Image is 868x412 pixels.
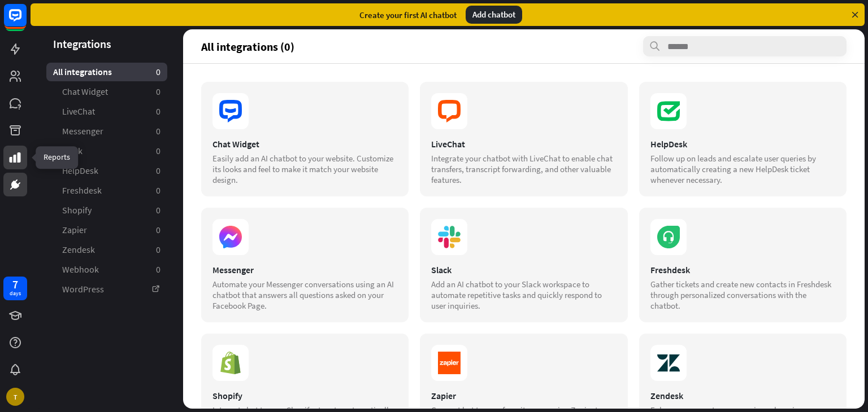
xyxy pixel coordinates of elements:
a: Webhook 0 [46,260,167,279]
div: Add an AI chatbot to your Slack workspace to automate repetitive tasks and quickly respond to use... [431,279,616,311]
span: All integrations [53,66,112,78]
aside: 0 [156,125,160,137]
aside: 0 [156,224,160,236]
div: Automate your Messenger conversations using an AI chatbot that answers all questions asked on you... [212,279,397,311]
aside: 0 [156,185,160,196]
a: Slack 0 [46,142,167,160]
div: HelpDesk [650,138,835,150]
div: Zapier [431,390,616,401]
span: Zendesk [62,244,95,256]
div: Zendesk [650,390,835,401]
div: Gather tickets and create new contacts in Freshdesk through personalized conversations with the c... [650,279,835,311]
aside: 0 [156,264,160,275]
a: Chat Widget 0 [46,82,167,101]
a: HelpDesk 0 [46,161,167,180]
aside: 0 [156,106,160,117]
span: Webhook [62,264,99,275]
div: Add chatbot [466,6,522,24]
div: days [10,290,21,297]
a: Zendesk 0 [46,240,167,259]
a: WordPress [46,280,167,299]
header: Integrations [31,36,183,51]
aside: 0 [156,244,160,256]
div: Freshdesk [650,264,835,275]
aside: 0 [156,165,160,177]
a: LiveChat 0 [46,102,167,121]
div: T [6,388,24,406]
a: Zapier 0 [46,221,167,239]
span: HelpDesk [62,165,98,177]
a: Messenger 0 [46,122,167,141]
div: Slack [431,264,616,275]
section: All integrations (0) [201,36,847,56]
aside: 0 [156,66,160,78]
aside: 0 [156,145,160,157]
span: Freshdesk [62,185,102,196]
div: Easily add an AI chatbot to your website. Customize its looks and feel to make it match your webs... [212,153,397,185]
div: Shopify [212,390,397,401]
div: Create your first AI chatbot [359,10,457,20]
span: Zapier [62,224,87,236]
a: Freshdesk 0 [46,181,167,200]
div: LiveChat [431,138,616,150]
a: Shopify 0 [46,201,167,220]
span: Shopify [62,204,92,216]
div: Chat Widget [212,138,397,150]
aside: 0 [156,86,160,98]
div: Follow up on leads and escalate user queries by automatically creating a new HelpDesk ticket when... [650,153,835,185]
div: 7 [12,279,18,290]
div: Messenger [212,264,397,275]
span: Slack [62,145,83,157]
div: Integrate your chatbot with LiveChat to enable chat transfers, transcript forwarding, and other v... [431,153,616,185]
span: Chat Widget [62,86,108,98]
span: Messenger [62,125,103,137]
a: 7 days [3,277,27,300]
button: Open LiveChat chat widget [9,5,43,38]
span: LiveChat [62,106,95,117]
aside: 0 [156,204,160,216]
